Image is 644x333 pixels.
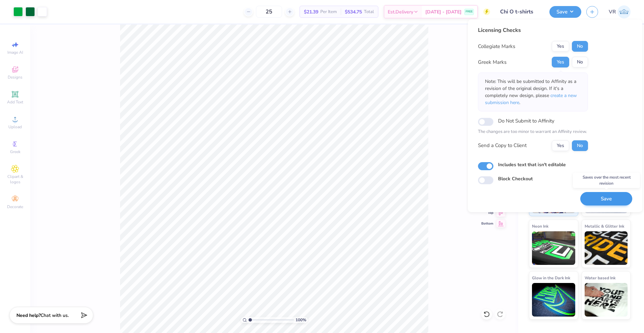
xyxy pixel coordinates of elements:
[478,142,527,149] div: Send a Copy to Client
[572,140,588,151] button: No
[609,5,631,18] a: VR
[425,8,462,15] span: [DATE] - [DATE]
[572,57,588,67] button: No
[8,75,22,80] span: Designs
[478,129,588,135] p: The changes are too minor to warrant an Affinity review.
[10,149,20,154] span: Greek
[498,161,566,168] label: Includes text that isn't editable
[320,8,337,15] span: Per Item
[478,26,588,34] div: Licensing Checks
[304,8,318,15] span: $21.39
[495,5,544,18] input: Untitled Design
[580,192,632,206] button: Save
[478,58,506,66] div: Greek Marks
[573,173,640,188] div: Saves over the most recent revision
[481,210,493,215] span: Top
[388,8,413,15] span: Est. Delivery
[481,221,493,226] span: Bottom
[345,8,362,15] span: $534.75
[585,283,628,317] img: Water based Ink
[41,312,69,319] span: Chat with us.
[466,9,473,14] span: FREE
[7,204,23,209] span: Decorate
[609,8,616,16] span: VR
[585,274,615,281] span: Water based Ink
[7,99,23,105] span: Add Text
[532,223,548,230] span: Neon Ink
[478,43,515,50] div: Collegiate Marks
[296,317,306,323] span: 100 %
[7,50,23,55] span: Image AI
[585,223,624,230] span: Metallic & Glitter Ink
[552,41,569,52] button: Yes
[585,231,628,265] img: Metallic & Glitter Ink
[532,231,575,265] img: Neon Ink
[485,78,581,106] p: Note: This will be submitted to Affinity as a revision of the original design. If it's a complete...
[532,274,570,281] span: Glow in the Dark Ink
[532,283,575,317] img: Glow in the Dark Ink
[498,175,533,182] label: Block Checkout
[572,41,588,52] button: No
[8,124,22,130] span: Upload
[256,6,282,18] input: – –
[552,57,569,67] button: Yes
[549,6,581,18] button: Save
[364,8,374,15] span: Total
[16,312,41,319] strong: Need help?
[618,5,631,18] img: Vincent Roxas
[498,116,554,125] label: Do Not Submit to Affinity
[552,140,569,151] button: Yes
[3,174,27,185] span: Clipart & logos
